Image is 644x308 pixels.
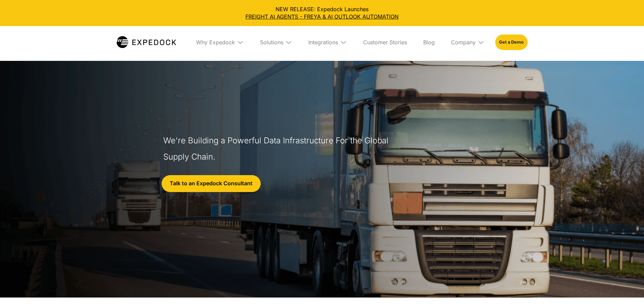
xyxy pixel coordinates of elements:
a: FREIGHT AI AGENTS - FREYA & AI OUTLOOK AUTOMATION [5,13,639,20]
h1: We're Building a Powerful Data Infrastructure For the Global Supply Chain. [163,133,392,165]
div: NEW RELEASE: Expedock Launches [5,5,639,21]
a: Talk to an Expedock Consultant [162,175,261,192]
div: Company [451,39,476,46]
a: Customer Stories [358,26,412,58]
a: Blog [418,26,440,58]
div: Solutions [260,39,283,46]
a: Get a Demo [495,34,527,50]
div: Integrations [308,39,338,46]
div: Why Expedock [196,39,235,46]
